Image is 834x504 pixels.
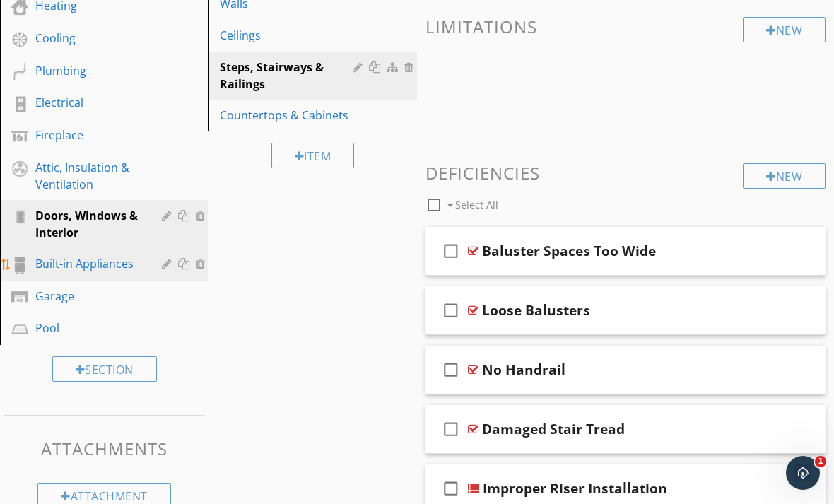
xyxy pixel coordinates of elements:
[35,30,141,47] div: Cooling
[786,456,820,490] iframe: Intercom live chat
[220,107,357,124] div: Countertops & Cabinets
[743,17,826,42] div: New
[455,198,498,211] span: Select All
[271,143,355,168] div: Item
[220,59,357,93] div: Steps, Stairways & Railings
[425,17,826,36] h3: Limitations
[35,94,141,111] div: Electrical
[220,27,357,44] div: Ceilings
[483,480,667,497] div: Improper Riser Installation
[35,127,141,143] div: Fireplace
[35,255,141,272] div: Built-in Appliances
[425,163,826,182] h3: Deficiencies
[482,421,625,438] div: Damaged Stair Tread
[35,288,141,305] div: Garage
[35,62,141,79] div: Plumbing
[440,412,462,446] i: check_box_outline_blank
[440,234,462,268] i: check_box_outline_blank
[743,163,826,189] div: New
[35,159,141,193] div: Attic, Insulation & Ventilation
[440,353,462,387] i: check_box_outline_blank
[815,456,826,467] span: 1
[440,293,462,327] i: check_box_outline_blank
[52,356,157,382] div: Section
[35,207,141,241] div: Doors, Windows & Interior
[482,302,590,319] div: Loose Balusters
[482,242,656,259] div: Baluster Spaces Too Wide
[35,320,141,336] div: Pool
[482,361,565,378] div: No Handrail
